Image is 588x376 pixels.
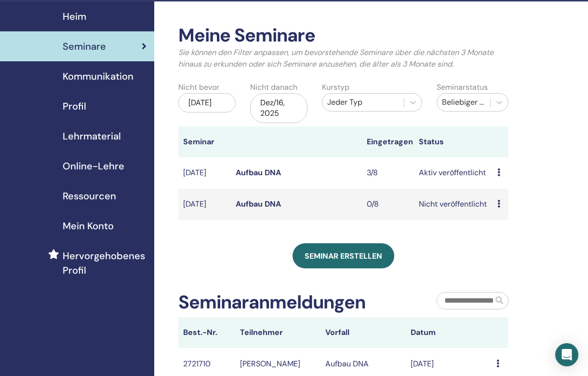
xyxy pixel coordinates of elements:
[236,167,281,178] a: Aufbau DNA
[293,243,394,268] a: Seminar erstellen
[63,189,116,203] span: Ressourcen
[555,343,578,366] div: Open Intercom Messenger
[178,93,236,112] div: [DATE]
[235,317,321,348] th: Teilnehmer
[63,219,114,233] span: Mein Konto
[178,189,231,220] td: [DATE]
[178,25,508,47] h2: Meine Seminare
[362,126,414,157] th: Eingetragen
[305,251,382,261] span: Seminar erstellen
[178,317,235,348] th: Best.-Nr.
[63,9,86,24] span: Heim
[414,157,493,189] td: Aktiv veröffentlicht
[63,69,134,84] span: Kommunikation
[178,82,219,93] label: Nicht bevor
[362,157,414,189] td: 3/8
[321,317,406,348] th: Vorfall
[250,82,297,93] label: Nicht danach
[63,99,86,113] span: Profil
[63,249,147,278] span: Hervorgehobenes Profil
[63,159,124,173] span: Online-Lehre
[327,97,399,108] div: Jeder Typ
[442,97,485,108] div: Beliebiger Status
[362,189,414,220] td: 0/8
[414,189,493,220] td: Nicht veröffentlicht
[178,47,508,70] p: Sie können den Filter anpassen, um bevorstehende Seminare über die nächsten 3 Monate hinaus zu er...
[414,126,493,157] th: Status
[250,93,307,123] div: Dez/16, 2025
[437,82,488,93] label: Seminarstatus
[406,317,491,348] th: Datum
[178,292,365,314] h2: Seminaranmeldungen
[178,157,231,189] td: [DATE]
[178,126,231,157] th: Seminar
[236,199,281,209] a: Aufbau DNA
[63,39,106,54] span: Seminare
[63,129,121,143] span: Lehrmaterial
[322,82,349,93] label: Kurstyp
